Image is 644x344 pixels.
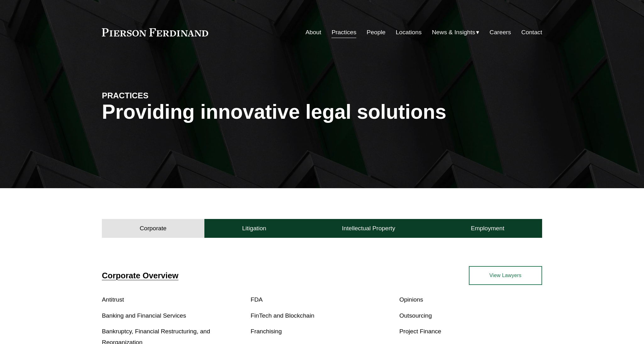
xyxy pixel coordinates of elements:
[432,27,475,38] span: News & Insights
[251,312,314,319] a: FinTech and Blockchain
[331,26,356,38] a: Practices
[102,90,212,101] h4: PRACTICES
[102,312,186,319] a: Banking and Financial Services
[242,225,266,232] h4: Litigation
[251,328,282,335] a: Franchising
[399,328,441,335] a: Project Finance
[399,296,423,303] a: Opinions
[102,296,124,303] a: Antitrust
[490,26,511,38] a: Careers
[399,312,432,319] a: Outsourcing
[251,296,263,303] a: FDA
[305,26,321,38] a: About
[140,225,166,232] h4: Corporate
[469,266,542,285] a: View Lawyers
[432,26,480,38] a: folder dropdown
[396,26,422,38] a: Locations
[521,26,542,38] a: Contact
[102,271,178,280] a: Corporate Overview
[342,225,395,232] h4: Intellectual Property
[367,26,386,38] a: People
[102,101,542,123] h1: Providing innovative legal solutions
[471,225,504,232] h4: Employment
